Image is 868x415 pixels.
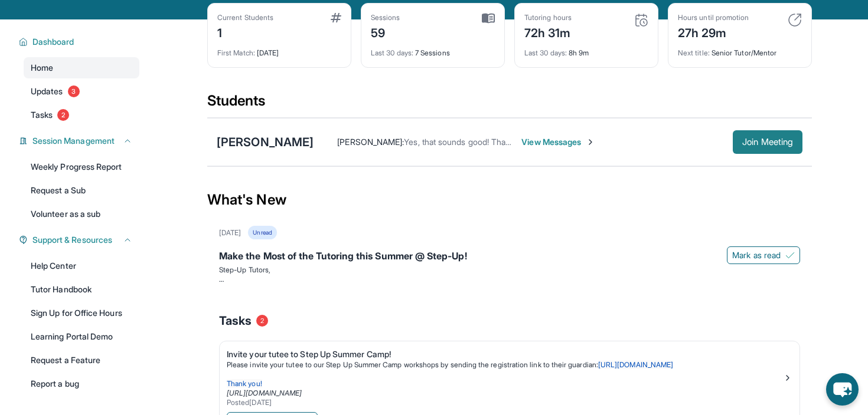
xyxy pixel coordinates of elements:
[24,156,139,177] a: Weekly Progress Report
[337,137,404,147] span: [PERSON_NAME] :
[24,279,139,300] a: Tutor Handbook
[207,174,812,226] div: What's New
[28,36,132,48] button: Dashboard
[331,13,341,22] img: card
[248,226,276,239] div: Unread
[227,398,783,407] div: Posted [DATE]
[31,62,53,74] span: Home
[219,228,241,238] div: [DATE]
[256,315,268,327] span: 2
[219,249,800,265] div: Make the Most of the Tutoring this Summer @ Step-Up!
[524,48,567,57] span: Last 30 days :
[524,22,572,41] div: 72h 31m
[217,22,273,41] div: 1
[32,36,74,48] span: Dashboard
[678,41,802,58] div: Senior Tutor/Mentor
[634,13,648,27] img: card
[217,134,314,150] div: [PERSON_NAME]
[28,234,132,246] button: Support & Resources
[24,373,139,394] a: Report a bug
[68,85,80,97] span: 3
[404,137,532,147] span: Yes, that sounds good! Thank you!
[371,22,400,41] div: 59
[785,251,795,260] img: Mark as read
[24,255,139,276] a: Help Center
[219,265,800,275] p: Step-Up Tutors,
[207,91,812,117] div: Students
[482,13,495,24] img: card
[524,41,648,58] div: 8h 9m
[24,180,139,201] a: Request a Sub
[31,109,53,121] span: Tasks
[586,137,595,147] img: Chevron-Right
[24,57,139,78] a: Home
[24,104,139,126] a: Tasks2
[32,234,112,246] span: Support & Resources
[24,203,139,225] a: Volunteer as a sub
[217,48,255,57] span: First Match :
[371,13,400,22] div: Sessions
[524,13,572,22] div: Tutoring hours
[24,350,139,371] a: Request a Feature
[57,109,69,121] span: 2
[678,22,749,41] div: 27h 29m
[227,360,783,370] p: Please invite your tutee to our Step Up Summer Camp workshops by sending the registration link to...
[227,348,783,360] div: Invite your tutee to Step Up Summer Camp!
[521,136,595,148] span: View Messages
[598,360,673,369] a: [URL][DOMAIN_NAME]
[678,48,710,57] span: Next title :
[220,341,800,410] a: Invite your tutee to Step Up Summer Camp!Please invite your tutee to our Step Up Summer Camp work...
[24,326,139,347] a: Learning Portal Demo
[227,388,302,397] a: [URL][DOMAIN_NAME]
[217,13,273,22] div: Current Students
[24,302,139,324] a: Sign Up for Office Hours
[733,130,802,154] button: Join Meeting
[227,379,262,388] span: Thank you!
[371,48,413,57] span: Last 30 days :
[727,246,800,264] button: Mark as read
[371,41,495,58] div: 7 Sessions
[217,41,341,58] div: [DATE]
[28,135,132,147] button: Session Management
[31,85,63,97] span: Updates
[732,249,781,261] span: Mark as read
[788,13,802,27] img: card
[219,312,252,329] span: Tasks
[32,135,115,147] span: Session Management
[24,81,139,102] a: Updates3
[826,373,859,406] button: chat-button
[742,139,793,146] span: Join Meeting
[678,13,749,22] div: Hours until promotion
